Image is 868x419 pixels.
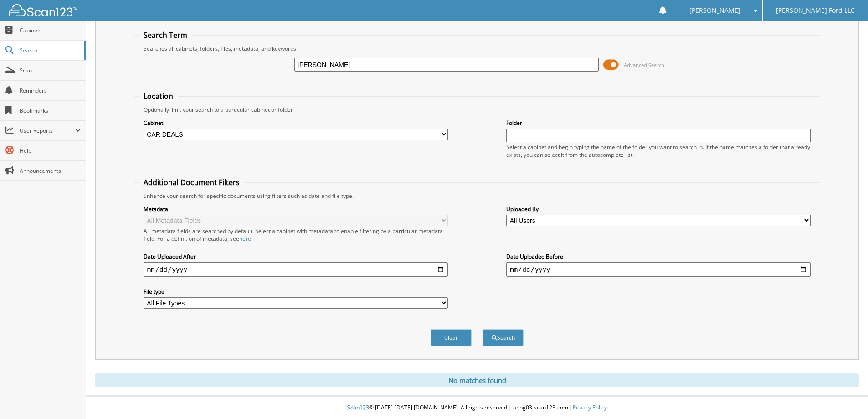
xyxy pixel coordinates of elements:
[144,262,448,277] input: start
[689,8,740,13] span: [PERSON_NAME]
[239,235,251,243] a: here
[139,45,815,52] div: Searches all cabinets, folders, files, metadata, and keywords
[20,67,81,74] span: Scan
[483,329,524,346] button: Search
[139,192,815,200] div: Enhance your search for specific documents using filters such as date and file type.
[9,4,77,16] img: scan123-logo-white.svg
[144,205,448,213] label: Metadata
[506,119,811,127] label: Folder
[506,253,811,260] label: Date Uploaded Before
[573,403,607,411] a: Privacy Policy
[776,8,855,13] span: [PERSON_NAME] Ford LLC
[431,329,472,346] button: Clear
[95,373,859,387] div: No matches found
[144,119,448,127] label: Cabinet
[139,177,244,187] legend: Additional Document Filters
[20,167,81,175] span: Announcements
[624,62,664,68] span: Advanced Search
[139,30,192,40] legend: Search Term
[144,253,448,260] label: Date Uploaded After
[144,288,448,295] label: File type
[20,26,81,34] span: Cabinets
[20,127,75,134] span: User Reports
[347,403,369,411] span: Scan123
[86,397,868,419] div: © [DATE]-[DATE] [DOMAIN_NAME]. All rights reserved | appg03-scan123-com |
[139,106,815,114] div: Optionally limit your search to a particular cabinet or folder
[506,262,811,277] input: end
[139,91,178,101] legend: Location
[144,227,448,243] div: All metadata fields are searched by default. Select a cabinet with metadata to enable filtering b...
[20,107,81,114] span: Bookmarks
[20,87,81,94] span: Reminders
[822,375,868,419] iframe: Chat Widget
[20,147,81,155] span: Help
[506,205,811,213] label: Uploaded By
[506,143,811,159] div: Select a cabinet and begin typing the name of the folder you want to search in. If the name match...
[20,47,80,54] span: Search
